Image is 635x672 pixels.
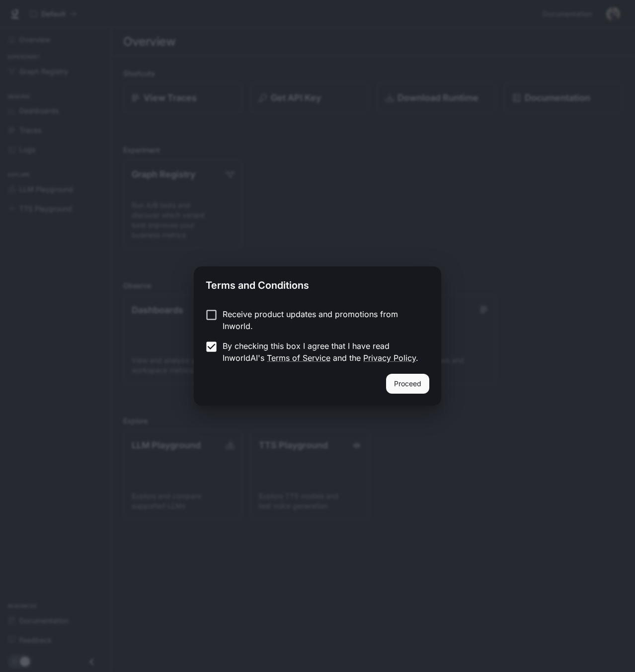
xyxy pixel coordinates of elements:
[363,353,416,363] a: Privacy Policy
[386,374,429,394] button: Proceed
[194,266,441,300] h2: Terms and Conditions
[223,340,421,364] p: By checking this box I agree that I have read InworldAI's and the .
[267,353,330,363] a: Terms of Service
[223,308,421,332] p: Receive product updates and promotions from Inworld.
